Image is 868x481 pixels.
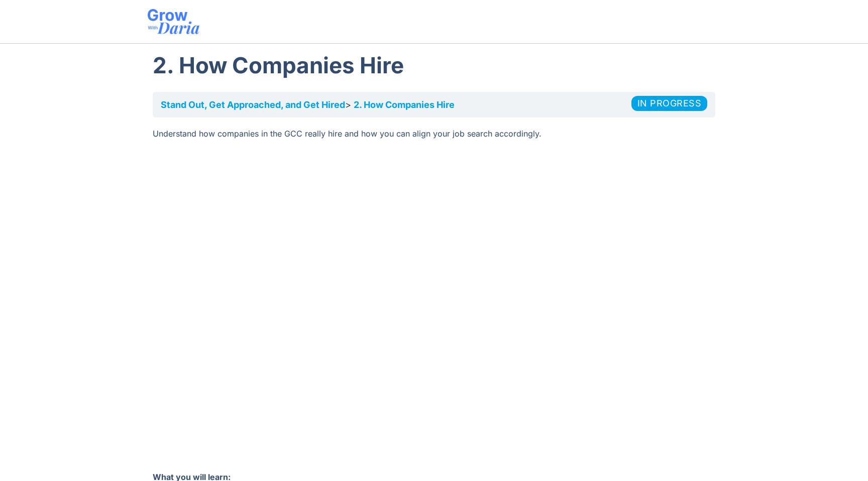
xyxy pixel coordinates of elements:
[161,99,345,110] a: Stand Out, Get Approached, and Get Hired​
[153,92,715,117] nav: Breadcrumbs
[631,96,708,111] div: In Progress
[354,99,455,110] a: 2. How Companies Hire
[153,49,715,82] h1: 2. How Companies Hire
[153,128,715,140] p: Understand how companies in the GCC really hire and how you can align your job search accordingly.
